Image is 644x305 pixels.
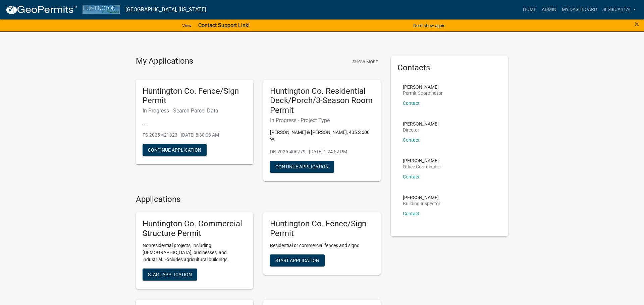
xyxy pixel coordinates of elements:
h4: My Applications [136,56,193,66]
p: [PERSON_NAME] [403,85,443,89]
a: Contact [403,174,420,179]
h6: In Progress - Project Type [270,117,374,124]
a: [GEOGRAPHIC_DATA], [US_STATE] [125,4,206,15]
span: × [635,19,639,29]
a: JessicaBeal [600,3,639,16]
button: Close [635,20,639,28]
p: Building Inspector [403,201,440,206]
button: Start Application [270,254,325,266]
h6: In Progress - Search Parcel Data [143,107,247,114]
p: Residential or commercial fences and signs [270,242,374,249]
p: [PERSON_NAME] [403,195,440,200]
span: Start Application [148,272,192,277]
a: Admin [539,3,559,16]
a: Contact [403,100,420,106]
a: Home [520,3,539,16]
p: DK-2025-406779 - [DATE] 1:24:52 PM [270,148,374,155]
p: , , [143,119,247,126]
a: Contact [403,137,420,143]
p: Nonresidential projects, including [DEMOGRAPHIC_DATA], businesses, and industrial. Excludes agric... [143,242,247,263]
p: [PERSON_NAME] [403,158,441,163]
h5: Contacts [397,63,501,73]
a: View [179,20,194,31]
a: My Dashboard [559,3,600,16]
h5: Huntington Co. Fence/Sign Permit [270,219,374,238]
p: Permit Coordinator [403,91,443,95]
p: Office Coordinator [403,164,441,169]
h5: Huntington Co. Fence/Sign Permit [143,86,247,106]
button: Start Application [143,269,197,281]
h4: Applications [136,195,381,204]
p: [PERSON_NAME] & [PERSON_NAME], 435 S 600 W, [270,129,374,143]
button: Show More [350,56,381,67]
button: Continue Application [143,144,207,156]
strong: Contact Support Link! [198,22,250,28]
h5: Huntington Co. Commercial Structure Permit [143,219,247,238]
button: Don't show again [411,20,448,31]
a: Contact [403,211,420,216]
span: Start Application [275,258,319,263]
p: [PERSON_NAME] [403,122,439,126]
h5: Huntington Co. Residential Deck/Porch/3-Season Room Permit [270,86,374,115]
p: FS-2025-421323 - [DATE] 8:30:08 AM [143,132,247,139]
img: Huntington County, Indiana [83,5,120,14]
p: Director [403,128,439,132]
button: Continue Application [270,161,334,173]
